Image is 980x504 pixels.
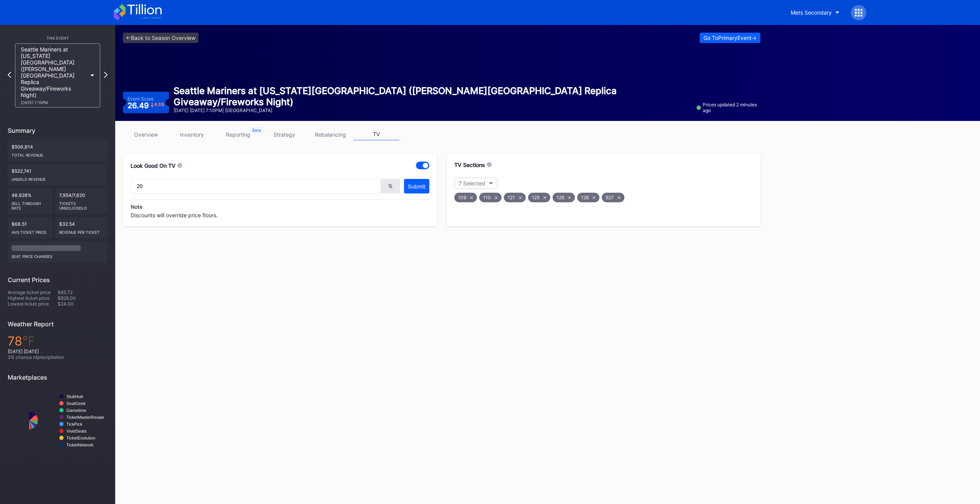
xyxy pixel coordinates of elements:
[131,162,175,169] div: Look Good On TV
[479,193,502,202] div: 110
[215,129,261,140] a: reporting
[8,354,108,360] div: 3 % chance of precipitation
[577,193,599,202] div: 128
[353,129,399,140] a: TV
[58,301,108,307] div: $24.00
[504,193,526,202] div: 121
[261,129,307,140] a: strategy
[8,289,58,295] div: Average ticket price
[8,334,108,349] div: 78
[174,107,692,113] div: [DATE] [DATE] 7:10PM | [GEOGRAPHIC_DATA]
[131,203,429,210] div: Note
[55,217,108,238] div: $32.54
[8,140,108,161] div: $506,814
[8,276,108,284] div: Current Prices
[307,129,353,140] a: rebalancing
[127,96,154,102] div: Event Score
[131,179,381,193] input: Set discount
[8,164,108,185] div: $522,741
[704,35,757,41] div: Go To Primary Event ->
[602,193,624,202] div: 527
[8,188,52,214] div: 48.928%
[58,289,108,295] div: $65.72
[22,334,35,349] span: ℉
[8,36,108,40] div: This Event
[58,295,108,301] div: $826.00
[174,85,692,107] div: Seattle Mariners at [US_STATE][GEOGRAPHIC_DATA] ([PERSON_NAME][GEOGRAPHIC_DATA] Replica Giveaway/...
[169,129,215,140] a: inventory
[8,295,58,301] div: Highest ticket price
[8,387,108,454] svg: Chart title
[404,179,429,193] button: Submit
[454,193,477,202] div: 109
[66,401,86,406] text: SeatGeek
[131,199,429,218] div: Discounts will override price floors.
[66,436,95,440] text: TicketEvolution
[454,162,485,168] div: TV Sections
[66,429,87,433] text: VividSeats
[8,373,108,381] div: Marketplaces
[127,102,164,109] div: 26.49
[8,349,108,354] div: [DATE] [DATE]
[8,127,108,134] div: Summary
[66,422,83,426] text: TickPick
[12,174,104,182] div: Unsold Revenue
[123,33,199,43] a: <-Back to Season Overview
[791,9,832,16] div: Mets Secondary
[8,320,108,328] div: Weather Report
[454,178,497,189] button: 7 Selected
[66,415,104,420] text: TicketMasterResale
[553,193,575,202] div: 126
[8,301,58,307] div: Lowest ticket price
[123,129,169,140] a: overview
[700,33,760,43] button: Go ToPrimaryEvent->
[459,180,485,187] div: 7 Selected
[154,102,164,107] div: 6.5 %
[12,227,48,235] div: Avg ticket price
[8,217,52,238] div: $66.51
[528,193,550,202] div: 125
[66,408,86,413] text: Gametime
[381,179,400,193] div: %
[12,251,104,259] div: seat price changes
[12,150,104,157] div: Total Revenue
[408,183,425,190] div: Submit
[66,394,83,399] text: StubHub
[785,5,845,20] button: Mets Secondary
[55,188,108,214] div: 7,954/7,620
[59,227,104,235] div: Revenue per ticket
[697,102,760,113] div: Prices updated 2 minutes ago
[12,198,48,210] div: Sell Through Rate
[59,198,104,210] div: Tickets Unsold/Sold
[21,100,87,105] div: [DATE] 7:10PM
[66,443,94,447] text: TicketNetwork
[21,46,87,105] div: Seattle Mariners at [US_STATE][GEOGRAPHIC_DATA] ([PERSON_NAME][GEOGRAPHIC_DATA] Replica Giveaway/...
